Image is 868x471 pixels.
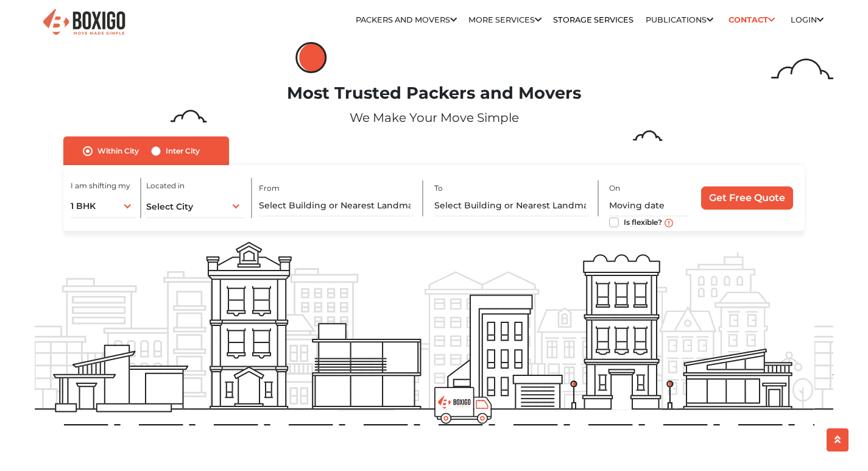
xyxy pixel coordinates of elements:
[166,144,200,158] label: Inter City
[71,200,96,211] span: 1 BHK
[609,183,620,194] label: On
[41,7,127,37] img: Boxigo
[646,15,713,24] a: Publications
[71,180,130,191] label: I am shifting my
[146,180,185,191] label: Located in
[259,195,414,216] input: Select Building or Nearest Landmark
[665,219,673,227] img: move_date_info
[791,15,824,24] a: Login
[609,195,687,216] input: Moving date
[701,186,793,210] input: Get Free Quote
[35,108,833,127] p: We Make Your Move Simple
[468,15,542,24] a: More services
[356,15,457,24] a: Packers and Movers
[259,183,280,194] label: From
[624,215,662,228] label: Is flexible?
[827,428,849,452] button: scroll up
[35,83,833,104] h1: Most Trusted Packers and Movers
[146,201,193,212] span: Select City
[434,195,589,216] input: Select Building or Nearest Landmark
[725,10,779,29] a: Contact
[553,15,633,24] a: Storage Services
[434,387,492,424] img: boxigo_prackers_and_movers_truck
[97,144,139,158] label: Within City
[434,183,443,194] label: To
